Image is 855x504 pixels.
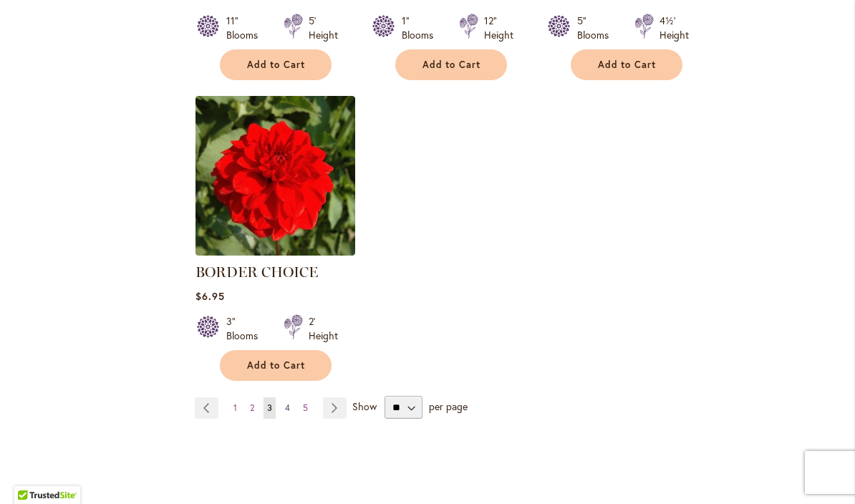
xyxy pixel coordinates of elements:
span: Show [352,399,377,413]
div: 5' Height [309,14,338,42]
span: Add to Cart [422,59,481,71]
span: 4 [285,402,290,413]
span: 1 [233,402,237,413]
a: 5 [299,397,311,419]
div: 1" Blooms [402,14,442,42]
span: Add to Cart [598,59,657,71]
span: Add to Cart [247,359,306,372]
span: $6.95 [195,289,225,303]
span: 5 [303,402,308,413]
div: 2' Height [309,314,338,343]
a: BORDER CHOICE [195,245,355,258]
button: Add to Cart [220,350,332,381]
a: 4 [281,397,294,419]
div: 12" Height [484,14,513,42]
span: Add to Cart [247,59,306,71]
button: Add to Cart [395,49,507,80]
a: 1 [230,397,241,419]
span: 2 [250,402,254,413]
img: BORDER CHOICE [195,96,355,256]
button: Add to Cart [220,49,332,80]
a: BORDER CHOICE [195,263,318,281]
div: 5" Blooms [577,14,617,42]
span: per page [429,399,468,413]
div: 4½' Height [660,14,689,42]
button: Add to Cart [571,49,682,80]
div: 11" Blooms [226,14,266,42]
span: 3 [267,402,272,413]
iframe: Launch Accessibility Center [11,453,51,493]
a: 2 [246,397,258,419]
div: 3" Blooms [226,314,266,343]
